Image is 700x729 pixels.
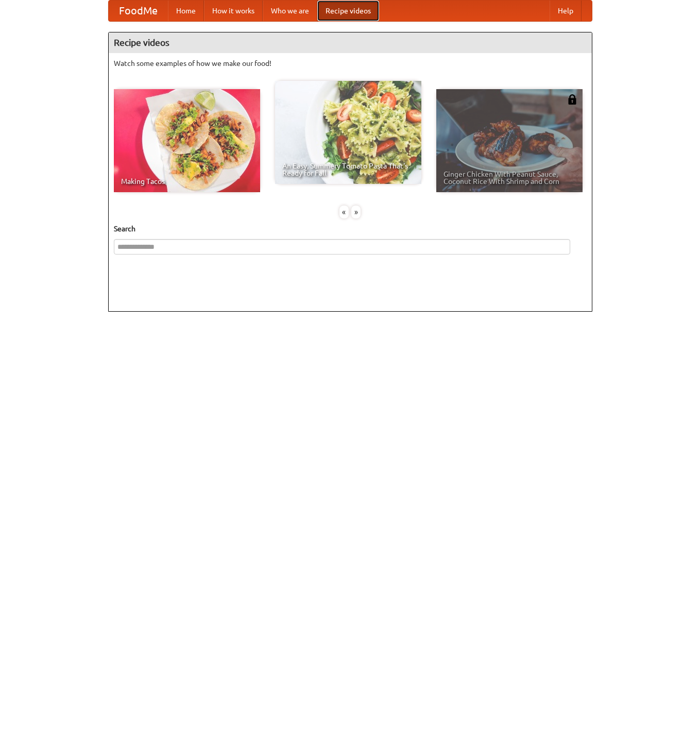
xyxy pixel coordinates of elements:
a: How it works [204,1,263,21]
h5: Search [114,224,587,234]
div: » [351,206,361,218]
a: Help [550,1,582,21]
span: Making Tacos [121,178,253,185]
a: An Easy, Summery Tomato Pasta That's Ready for Fall [275,81,421,184]
a: FoodMe [109,1,168,21]
span: An Easy, Summery Tomato Pasta That's Ready for Fall [282,162,414,177]
a: Home [168,1,204,21]
a: Making Tacos [114,89,260,192]
a: Who we are [263,1,317,21]
a: Recipe videos [317,1,379,21]
h4: Recipe videos [109,32,592,53]
p: Watch some examples of how we make our food! [114,58,587,69]
img: 483408.png [567,94,577,105]
div: « [339,206,349,218]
